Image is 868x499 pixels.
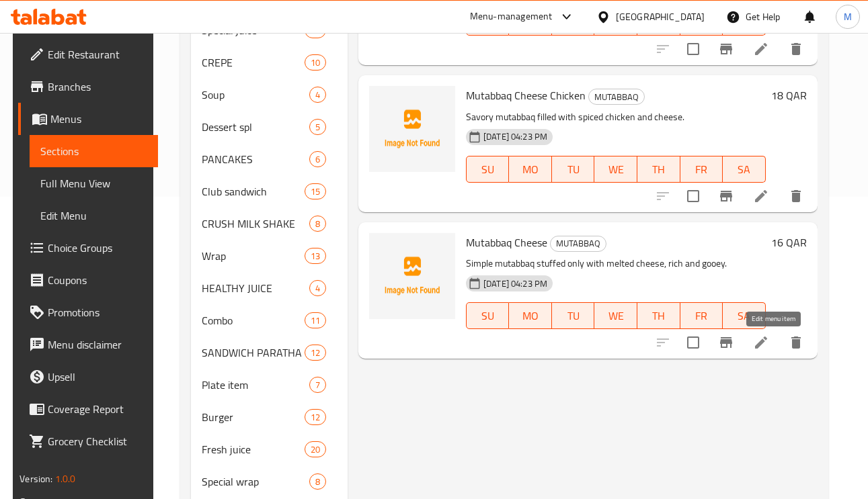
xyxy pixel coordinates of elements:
span: Soup [202,87,309,103]
button: Branch-specific-item [710,180,742,212]
div: Plate item7 [191,369,348,401]
a: Edit Restaurant [18,38,158,71]
a: Menu disclaimer [18,328,158,361]
span: Select to update [679,328,707,357]
span: 5 [310,121,325,134]
button: MO [509,156,552,183]
button: delete [780,180,812,212]
span: 4 [310,282,325,295]
span: Mutabbaq Cheese [466,232,547,253]
button: SA [723,302,766,329]
span: Menus [50,111,147,127]
div: items [309,151,326,167]
a: Edit menu item [753,41,769,57]
button: TH [637,156,680,183]
span: SU [472,160,504,179]
div: items [305,54,326,71]
span: WE [600,306,632,326]
a: Full Menu View [30,167,158,199]
span: Promotions [48,304,147,320]
div: SANDWICH PARATHA12 [191,336,348,369]
div: items [309,87,326,103]
span: Choice Groups [48,240,147,256]
span: TU [557,306,590,326]
span: Edit Restaurant [48,46,147,62]
div: Special wrap8 [191,465,348,498]
button: SA [723,156,766,183]
div: Dessert spl5 [191,111,348,143]
span: Menu disclaimer [48,336,147,353]
button: TU [552,302,595,329]
button: TU [552,156,595,183]
span: FR [686,306,718,326]
span: MUTABBAQ [551,236,606,251]
div: items [305,441,326,457]
div: [GEOGRAPHIC_DATA] [616,9,705,24]
span: MUTABBAQ [589,89,644,105]
span: PANCAKES [202,151,309,167]
span: MO [514,160,547,179]
div: items [309,473,326,490]
div: Soup4 [191,79,348,111]
div: items [309,377,326,393]
span: M [844,9,852,24]
div: items [305,183,326,199]
div: HEALTHY JUICE4 [191,272,348,304]
span: 4 [310,89,325,101]
a: Menus [18,103,158,135]
div: HEALTHY JUICE [202,280,309,296]
span: SANDWICH PARATHA [202,345,305,361]
span: Wrap [202,248,305,264]
span: SA [728,160,760,179]
span: CRUSH MILK SHAKE [202,216,309,232]
div: items [309,216,326,232]
button: FR [680,156,723,183]
span: 6 [310,153,325,166]
span: WE [600,160,632,179]
button: TH [637,302,680,329]
a: Upsell [18,361,158,393]
a: Edit menu item [753,188,769,204]
div: Plate item [202,377,309,393]
div: items [309,119,326,135]
div: Combo [202,312,305,328]
div: items [309,280,326,296]
button: FR [680,302,723,329]
span: [DATE] 04:23 PM [478,277,553,290]
span: [DATE] 04:23 PM [478,130,553,143]
span: Dessert spl [202,119,309,135]
button: delete [780,33,812,65]
button: WE [594,156,637,183]
span: Grocery Checklist [48,433,147,449]
span: 12 [305,411,325,424]
span: Upsell [48,369,147,385]
span: Coupons [48,272,147,288]
p: Savory mutabbaq filled with spiced chicken and cheese. [466,109,766,126]
div: Special wrap [202,473,309,490]
span: Sections [40,143,147,159]
span: Burger [202,409,305,425]
span: Club sandwich [202,183,305,199]
span: Mutabbaq Cheese Chicken [466,85,586,105]
span: 20 [305,443,325,456]
div: MUTABBAQ [550,236,606,252]
button: SU [466,156,509,183]
div: MUTABBAQ [588,89,645,105]
div: Fresh juice20 [191,433,348,465]
div: items [305,409,326,425]
span: 12 [305,347,325,359]
span: SU [472,306,504,326]
span: 11 [305,314,325,327]
span: 10 [305,56,325,69]
span: Branches [48,79,147,95]
a: Coverage Report [18,393,158,425]
button: WE [594,302,637,329]
span: Fresh juice [202,441,305,457]
div: Burger12 [191,401,348,433]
